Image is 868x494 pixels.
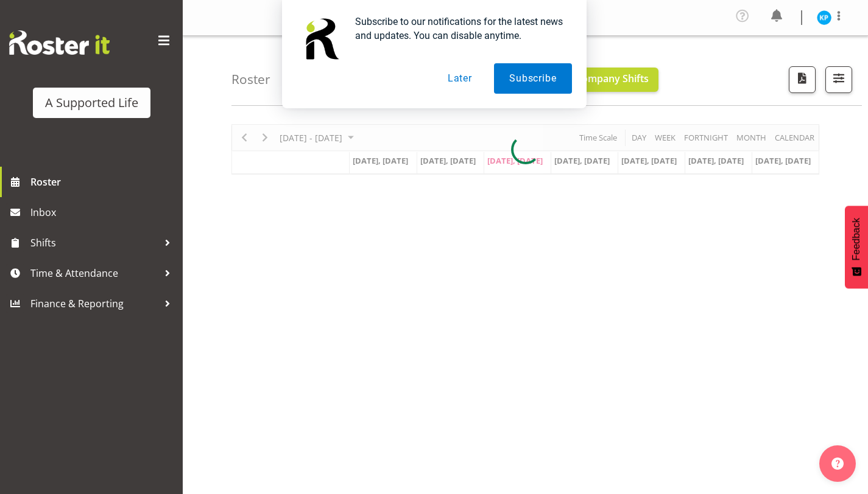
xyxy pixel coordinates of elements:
span: Time & Attendance [30,264,158,282]
div: Subscribe to our notifications for the latest news and updates. You can disable anytime. [345,15,572,43]
span: Shifts [30,234,158,252]
span: Feedback [851,218,862,260]
span: Roster [30,173,177,191]
span: Finance & Reporting [30,294,158,313]
img: notification icon [297,15,345,63]
button: Subscribe [494,63,571,94]
img: help-xxl-2.png [831,457,844,470]
button: Feedback - Show survey [845,206,868,288]
span: Inbox [30,203,177,221]
button: Later [432,63,487,94]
